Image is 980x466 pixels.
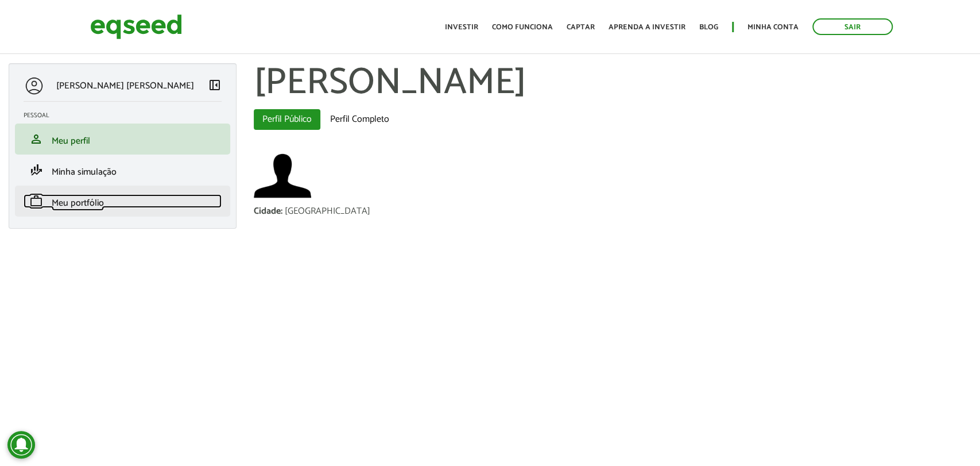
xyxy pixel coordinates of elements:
li: Minha simulação [15,155,230,186]
span: work [29,194,43,208]
span: Minha simulação [52,164,117,180]
a: Colapsar menu [208,78,222,94]
a: Ver perfil do usuário. [254,147,311,205]
a: Investir [445,24,478,31]
a: Perfil Público [254,109,320,130]
li: Meu portfólio [15,186,230,217]
a: finance_modeMinha simulação [24,163,222,177]
a: Minha conta [747,24,799,31]
img: EqSeed [90,11,182,42]
span: left_panel_close [208,78,222,92]
div: Cidade [254,207,285,216]
span: finance_mode [29,163,43,177]
img: Foto de Nizam Omari [254,147,311,205]
a: Blog [699,24,718,31]
p: [PERSON_NAME] [PERSON_NAME] [56,80,194,91]
a: personMeu perfil [24,132,222,146]
span: person [29,132,43,146]
li: Meu perfil [15,124,230,155]
span: : [281,203,282,219]
a: Captar [567,24,595,31]
a: Sair [812,18,893,35]
a: Como funciona [492,24,553,31]
span: Meu perfil [52,133,90,149]
h2: Pessoal [24,112,230,119]
a: Aprenda a investir [609,24,685,31]
h1: [PERSON_NAME] [254,63,971,103]
a: Perfil Completo [321,109,398,130]
span: Meu portfólio [52,195,104,211]
div: [GEOGRAPHIC_DATA] [285,207,370,216]
a: workMeu portfólio [24,194,222,208]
